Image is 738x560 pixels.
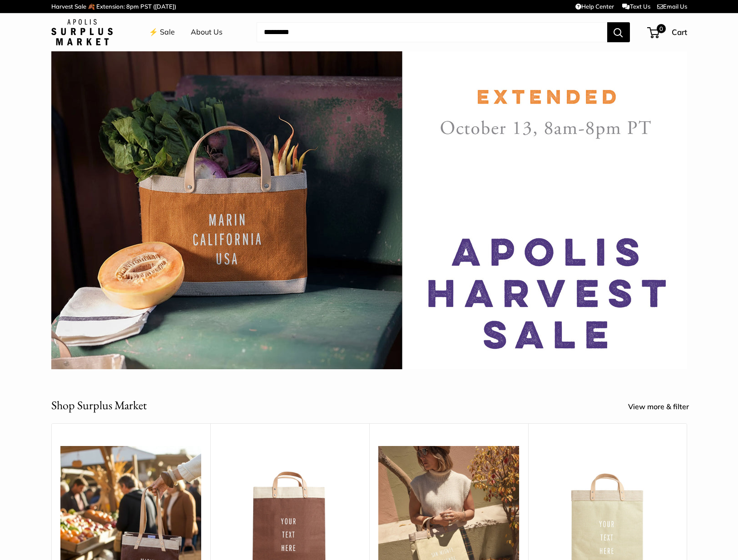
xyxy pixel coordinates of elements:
[149,25,175,39] a: ⚡️ Sale
[628,400,699,414] a: View more & filter
[657,3,687,10] a: Email Us
[656,24,665,33] span: 0
[672,27,687,37] span: Cart
[607,22,630,42] button: Search
[191,25,223,39] a: About Us
[622,3,650,10] a: Text Us
[648,25,687,40] a: 0 Cart
[575,3,614,10] a: Help Center
[51,396,147,414] h2: Shop Surplus Market
[51,19,113,45] img: Apolis: Surplus Market
[257,22,607,42] input: Search...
